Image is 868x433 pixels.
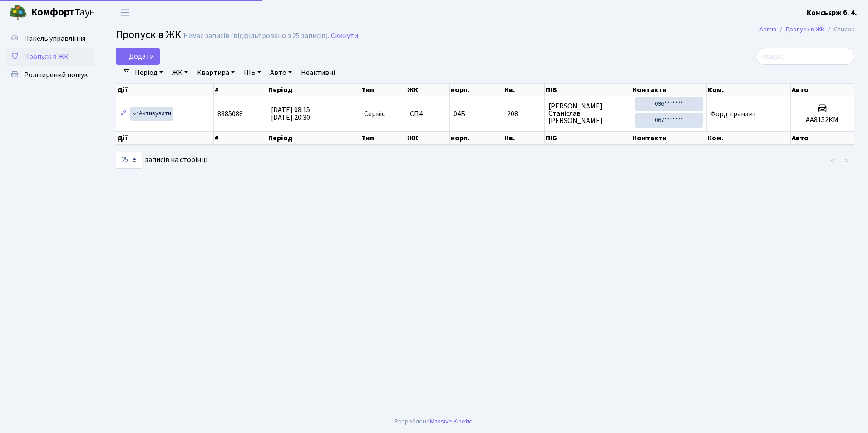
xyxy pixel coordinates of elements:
[706,131,790,145] th: Ком.
[113,5,136,20] button: Переключити навігацію
[297,65,339,80] a: Неактивні
[791,84,854,96] th: Авто
[24,70,88,80] span: Розширений пошук
[31,5,95,20] span: Таун
[122,51,154,61] span: Додати
[360,131,406,145] th: Тип
[131,65,167,80] a: Період
[450,131,504,145] th: корп.
[5,48,95,66] a: Пропуск в ЖК
[548,103,627,124] span: [PERSON_NAME] Станіслав [PERSON_NAME]
[24,34,85,44] span: Панель управління
[707,84,791,96] th: Ком.
[5,30,95,48] a: Панель управління
[794,116,850,124] h5: АА8152КМ
[807,8,857,18] b: Консьєрж б. 4.
[193,65,238,80] a: Квартира
[450,84,504,96] th: корп.
[631,131,707,145] th: Контакти
[116,27,181,43] span: Пропуск в ЖК
[786,25,824,34] a: Пропуск в ЖК
[130,107,173,121] a: Активувати
[406,84,450,96] th: ЖК
[214,84,267,96] th: #
[710,109,757,119] span: Форд транзит
[116,131,214,145] th: Дії
[406,131,450,145] th: ЖК
[807,7,857,18] a: Консьєрж б. 4.
[116,152,207,169] label: записів на сторінці
[116,152,142,169] select: записів на сторінці
[31,5,74,20] b: Комфорт
[331,32,358,40] a: Скинути
[271,105,310,123] span: [DATE] 08:15 [DATE] 20:30
[266,65,296,80] a: Авто
[116,84,214,96] th: Дії
[5,66,95,84] a: Розширений пошук
[454,109,465,119] span: 04Б
[791,131,854,145] th: Авто
[214,131,267,145] th: #
[168,65,192,80] a: ЖК
[430,417,472,426] a: Massive Kinetic
[360,84,406,96] th: Тип
[116,48,160,65] a: Додати
[631,84,707,96] th: Контакти
[545,131,631,145] th: ПІБ
[503,84,545,96] th: Кв.
[824,25,854,34] li: Список
[410,110,446,118] span: СП4
[217,109,243,119] span: 8885088
[756,48,854,65] input: Пошук...
[746,20,868,39] nav: breadcrumb
[267,84,361,96] th: Період
[395,417,473,427] div: Розроблено .
[24,52,69,62] span: Пропуск в ЖК
[183,32,329,40] div: Немає записів (відфільтровано з 25 записів).
[507,110,541,118] span: 208
[503,131,545,145] th: Кв.
[545,84,631,96] th: ПІБ
[267,131,361,145] th: Період
[240,65,265,80] a: ПІБ
[364,110,385,118] span: Сервіс
[759,25,776,34] a: Admin
[9,4,27,22] img: logo.png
